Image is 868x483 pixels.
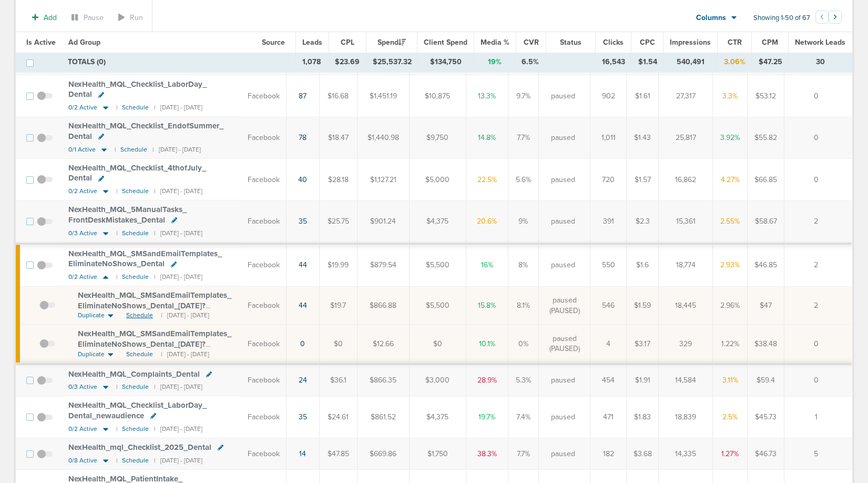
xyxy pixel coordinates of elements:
[116,229,117,237] small: |
[784,364,852,397] td: 0
[551,375,575,386] span: paused
[696,13,726,23] span: Columns
[357,117,409,158] td: $1,440.98
[116,104,117,112] small: |
[357,438,409,470] td: $669.86
[713,325,748,364] td: 1.22%
[784,159,852,200] td: 0
[551,260,575,270] span: paused
[659,364,713,397] td: 14,584
[341,38,354,47] span: CPL
[590,200,627,243] td: 391
[241,286,287,325] td: Facebook
[122,425,149,433] small: Schedule
[68,229,97,237] span: 0/3 Active
[515,53,546,72] td: 6.5%
[627,325,659,364] td: $3.17
[508,364,538,397] td: 5.3%
[299,376,307,385] a: 24
[748,396,784,438] td: $45.73
[508,438,538,470] td: 7.7%
[78,290,231,320] span: NexHealth_ MQL_ SMSandEmailTemplates_ EliminateNoShows_ Dental_ [DATE]?id=183&cmp_ id=9658029
[748,364,784,397] td: $59.4
[538,286,590,325] td: paused (PAUSED)
[241,396,287,438] td: Facebook
[161,350,209,359] small: | [DATE] - [DATE]
[357,75,409,117] td: $1,451.19
[590,325,627,364] td: 4
[713,364,748,397] td: 3.11%
[713,244,748,286] td: 2.93%
[590,244,627,286] td: 550
[664,53,717,72] td: 540,491
[300,339,305,348] a: 0
[409,117,466,158] td: $9,750
[508,325,538,364] td: 0%
[590,159,627,200] td: 720
[659,286,713,325] td: 18,445
[784,117,852,158] td: 0
[122,229,149,237] small: Schedule
[357,286,409,325] td: $866.88
[68,104,97,112] span: 0/2 Active
[590,117,627,158] td: 1,011
[627,438,659,470] td: $3.68
[409,200,466,243] td: $4,375
[409,364,466,397] td: $3,000
[357,396,409,438] td: $861.52
[590,364,627,397] td: 454
[328,53,366,72] td: $23.69
[627,117,659,158] td: $1.43
[508,396,538,438] td: 7.4%
[481,38,509,47] span: Media %
[784,325,852,364] td: 0
[627,159,659,200] td: $1.57
[659,75,713,117] td: 27,317
[241,364,287,397] td: Facebook
[551,91,575,102] span: paused
[748,159,784,200] td: $66.85
[126,350,153,359] span: Schedule
[44,13,57,22] span: Add
[126,311,153,320] span: Schedule
[409,159,466,200] td: $5,000
[789,53,855,72] td: 30
[26,38,56,47] span: Is Active
[748,325,784,364] td: $38.48
[299,412,307,421] a: 35
[68,38,100,47] span: Ad Group
[62,53,295,72] td: TOTALS (0)
[319,159,357,200] td: $28.18
[116,187,117,195] small: |
[728,38,742,47] span: CTR
[590,75,627,117] td: 902
[627,200,659,243] td: $2.3
[409,396,466,438] td: $4,375
[241,117,287,158] td: Facebook
[154,383,202,391] small: | [DATE] - [DATE]
[560,38,581,47] span: Status
[241,200,287,243] td: Facebook
[551,175,575,185] span: paused
[795,38,845,47] span: Network Leads
[299,260,307,269] a: 44
[748,200,784,243] td: $58.67
[357,364,409,397] td: $866.35
[68,425,97,433] span: 0/2 Active
[68,205,187,225] span: NexHealth_ MQL_ 5ManualTasks_ FrontDeskMistakes_ Dental
[640,38,655,47] span: CPC
[154,273,202,281] small: | [DATE] - [DATE]
[508,286,538,325] td: 8.1%
[302,38,322,47] span: Leads
[829,11,842,24] button: Go to next page
[409,244,466,286] td: $5,500
[78,311,105,320] span: Duplicate
[590,438,627,470] td: 182
[299,449,306,458] a: 14
[409,438,466,470] td: $1,750
[627,364,659,397] td: $1.91
[241,438,287,470] td: Facebook
[466,117,508,158] td: 14.8%
[241,159,287,200] td: Facebook
[116,457,117,465] small: |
